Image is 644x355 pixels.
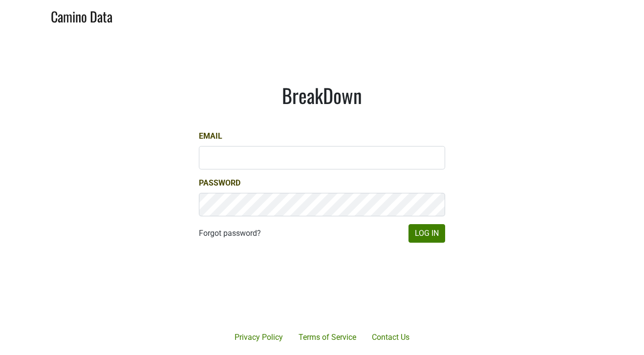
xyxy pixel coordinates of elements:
a: Terms of Service [291,328,364,347]
a: Contact Us [364,328,417,347]
a: Forgot password? [199,228,261,239]
h1: BreakDown [199,84,445,107]
button: Log In [408,224,445,243]
label: Password [199,177,240,189]
label: Email [199,130,222,142]
a: Camino Data [51,4,112,27]
a: Privacy Policy [227,328,291,347]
